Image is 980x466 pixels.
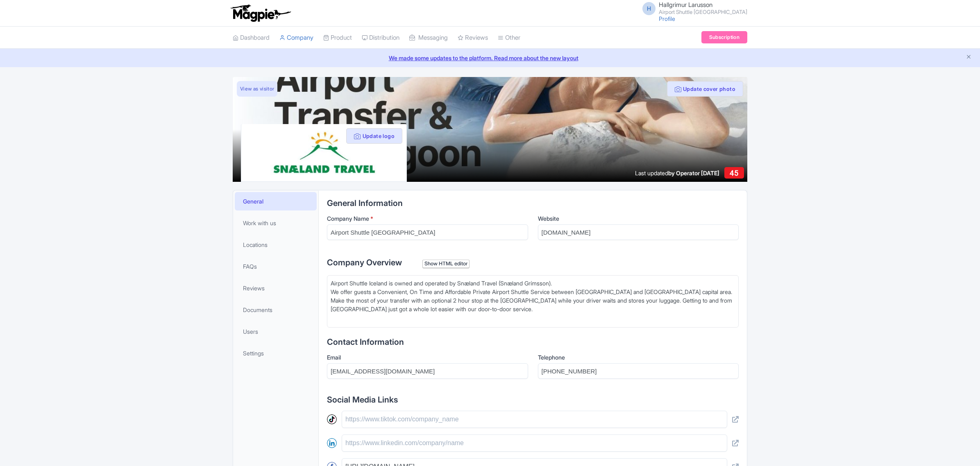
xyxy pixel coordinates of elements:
img: ty2zaxbuzr2uptmigwgo.jpg [258,131,390,175]
h2: Contact Information [327,337,739,346]
a: Product [323,27,352,49]
span: Website [538,215,559,222]
input: https://www.linkedin.com/company/name [342,434,727,452]
a: Reviews [458,27,488,49]
span: General [243,197,263,206]
a: View as visitor [237,81,277,97]
span: Company Name [327,215,369,222]
a: Distribution [362,27,399,49]
a: General [235,192,317,210]
a: Users [235,322,317,341]
img: logo-ab69f6fb50320c5b225c76a69d11143b.png [229,4,292,22]
a: Subscription [701,31,747,43]
a: Settings [235,344,317,362]
span: Hallgrimur Larusson [659,1,712,9]
div: Last updated [635,169,719,177]
button: Close announcement [966,53,972,62]
a: FAQs [235,257,317,276]
a: Messaging [409,27,448,49]
span: Email [327,354,341,361]
div: Airport Shuttle Iceland is owned and operated by Snæland Travel (Snæland Grímsson). We offer gues... [331,279,735,313]
a: H Hallgrimur Larusson Airport Shuttle [GEOGRAPHIC_DATA] [637,2,747,15]
span: Work with us [243,219,276,227]
span: Documents [243,305,272,314]
span: 45 [730,169,738,177]
a: Dashboard [233,27,270,49]
span: FAQs [243,262,257,271]
img: linkedin-round-01-4bc9326eb20f8e88ec4be7e8773b84b7.svg [327,438,337,448]
span: by Operator [DATE] [668,170,719,176]
button: Update logo [346,128,402,144]
span: Settings [243,349,264,357]
h2: Social Media Links [327,395,739,404]
span: H [642,2,656,15]
span: Telephone [538,354,565,361]
div: Show HTML editor [422,260,470,268]
a: We made some updates to the platform. Read more about the new layout [5,54,975,62]
a: Documents [235,301,317,319]
input: https://www.tiktok.com/company_name [342,411,727,428]
a: Profile [659,15,675,22]
button: Update cover photo [667,81,743,97]
small: Airport Shuttle [GEOGRAPHIC_DATA] [659,9,747,15]
a: Reviews [235,279,317,297]
img: tiktok-round-01-ca200c7ba8d03f2cade56905edf8567d.svg [327,414,337,424]
a: Company [279,27,313,49]
span: Reviews [243,284,265,292]
a: Other [498,27,520,49]
a: Locations [235,235,317,254]
span: Company Overview [327,258,402,267]
h2: General Information [327,199,739,208]
span: Locations [243,240,268,249]
a: Work with us [235,214,317,232]
span: Users [243,327,258,336]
